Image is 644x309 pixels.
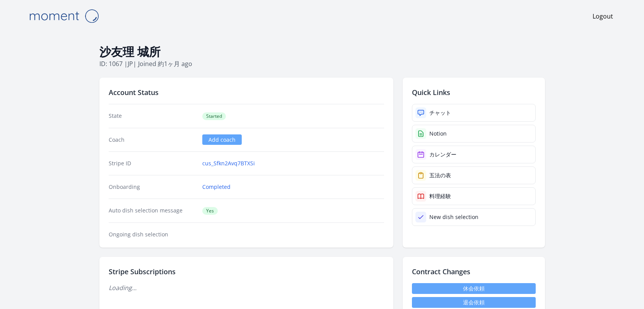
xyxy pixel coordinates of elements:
img: Moment [25,6,102,26]
dt: Auto dish selection message [109,207,196,215]
span: Started [202,112,226,120]
a: チャット [412,104,536,122]
a: Notion [412,125,536,143]
p: Loading... [109,283,384,292]
div: New dish selection [429,213,478,221]
a: cus_Sfkn2Avq7BTXSi [202,160,255,167]
a: 料理経験 [412,187,536,205]
div: 五法の表 [429,171,451,179]
button: 退会依頼 [412,297,536,308]
a: 五法の表 [412,166,536,184]
a: カレンダー [412,146,536,163]
a: Completed [202,183,231,191]
div: チャット [429,109,451,117]
div: Notion [429,130,447,138]
a: New dish selection [412,208,536,226]
h2: Stripe Subscriptions [109,266,384,277]
span: jp [128,59,133,68]
a: Logout [593,12,613,21]
p: ID: 1067 | | Joined 約1ヶ月 ago [99,59,545,68]
h2: Contract Changes [412,266,536,277]
dt: Ongoing dish selection [109,231,196,238]
a: Add coach [202,134,242,145]
a: 休会依頼 [412,283,536,294]
div: 料理経験 [429,192,451,200]
h2: Quick Links [412,87,536,98]
dt: Stripe ID [109,160,196,167]
span: Yes [202,207,218,215]
dt: State [109,112,196,120]
h1: 沙友理 城所 [99,44,545,59]
div: カレンダー [429,151,456,158]
h2: Account Status [109,87,384,98]
dt: Coach [109,136,196,144]
dt: Onboarding [109,183,196,191]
